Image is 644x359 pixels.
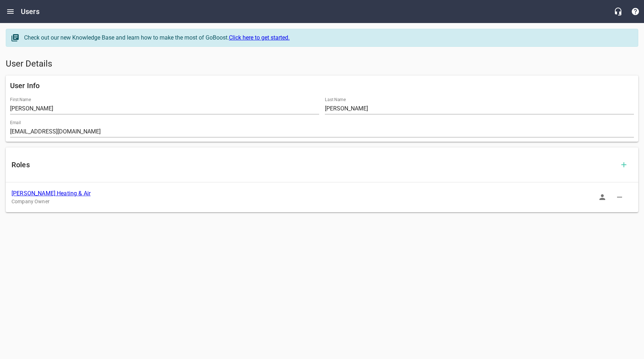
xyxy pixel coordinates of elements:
label: Email [10,121,21,125]
h6: Users [21,6,40,17]
label: First Name [10,97,31,102]
label: Last Name [325,97,346,102]
h6: User Info [10,80,634,91]
button: Support Portal [627,3,644,20]
button: Open drawer [2,3,19,20]
button: Delete Role [611,188,628,206]
button: Live Chat [609,3,627,20]
button: Add Role [615,156,632,173]
h5: User Details [6,58,638,70]
button: Sign In as Role [594,188,611,206]
h6: Roles [11,159,615,171]
p: Company Owner [11,198,621,205]
div: Check out our new Knowledge Base and learn how to make the most of GoBoost. [24,33,631,42]
a: Click here to get started. [229,34,290,41]
a: [PERSON_NAME] Heating & Air [11,190,91,197]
